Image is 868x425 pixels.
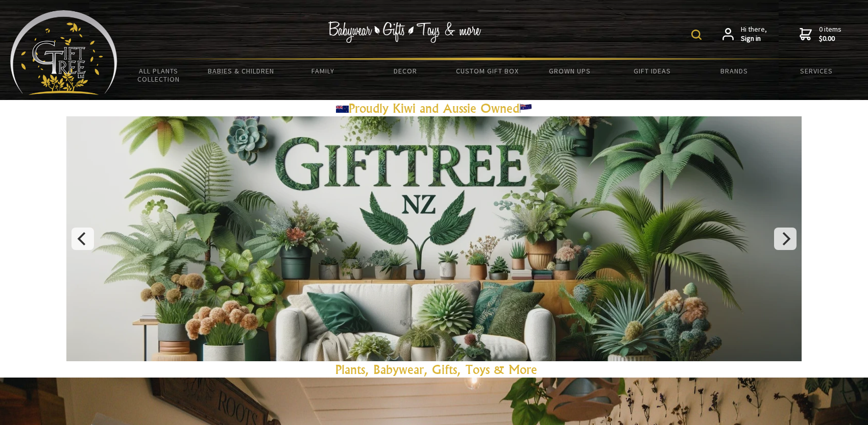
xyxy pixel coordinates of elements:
img: Babyware - Gifts - Toys and more... [10,10,117,95]
a: Decor [364,60,446,82]
strong: Sign in [741,34,767,43]
a: Services [776,60,858,82]
a: Custom Gift Box [446,60,528,82]
img: Babywear - Gifts - Toys & more [328,21,481,43]
a: Proudly Kiwi and Aussie Owned [336,101,532,116]
span: Hi there, [741,25,767,43]
img: product search [691,30,702,40]
strong: $0.00 [819,34,841,43]
a: Family [282,60,364,82]
a: 0 items$0.00 [800,25,841,43]
span: 0 items [819,24,841,43]
a: All Plants Collection [117,60,200,90]
a: Grown Ups [529,60,611,82]
a: Gift Ideas [611,60,693,82]
button: Previous [71,228,94,250]
a: Babies & Children [200,60,282,82]
a: Brands [693,60,776,82]
a: Plants, Babywear, Gifts, Toys & Mor [335,362,531,377]
a: Hi there,Sign in [722,25,767,43]
button: Next [774,228,797,250]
